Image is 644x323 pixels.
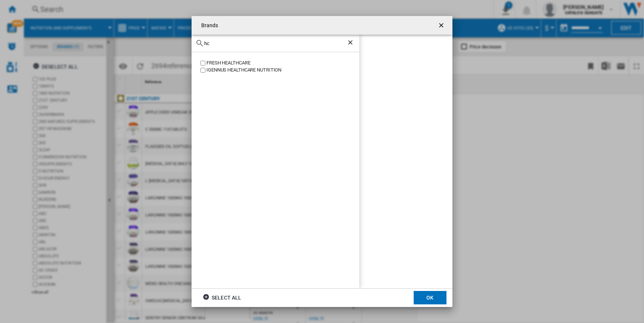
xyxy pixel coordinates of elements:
button: Select all [201,291,243,304]
input: value.title [201,61,205,66]
button: OK [414,291,446,304]
input: Search [204,41,347,46]
ng-md-icon: Clear search [347,39,356,48]
button: getI18NText('BUTTONS.CLOSE_DIALOG') [435,18,449,33]
div: FRESH HEALTHCARE [206,60,359,67]
div: IGENNUS HEALTHCARE NUTRITION [206,67,359,74]
input: value.title [201,68,205,73]
ng-md-icon: getI18NText('BUTTONS.CLOSE_DIALOG') [438,22,446,31]
div: Select all [203,291,241,304]
h4: Brands [198,22,218,29]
